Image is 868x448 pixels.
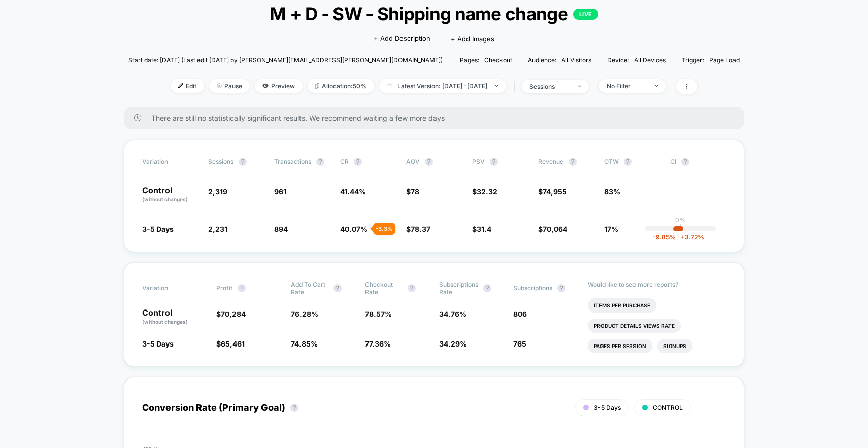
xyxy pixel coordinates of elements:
[472,187,497,196] span: $
[142,186,198,203] p: Control
[472,225,491,233] span: $
[142,319,188,325] span: (without changes)
[142,225,174,233] span: 3-5 Days
[239,158,247,166] button: ?
[578,85,581,87] img: end
[340,187,366,196] span: 41.44 %
[538,158,563,165] span: Revenue
[274,225,288,233] span: 894
[379,79,506,93] span: Latest Version: [DATE] - [DATE]
[142,308,206,326] p: Control
[670,189,726,203] span: ---
[681,158,689,166] button: ?
[171,79,204,93] span: Edit
[490,158,498,166] button: ?
[408,284,416,292] button: ?
[588,319,681,333] li: Product Details Views Rate
[477,187,497,196] span: 32.32
[208,225,227,233] span: 2,231
[291,309,318,318] span: 76.28 %
[439,309,466,318] span: 34.76 %
[142,339,174,348] span: 3-5 Days
[451,35,494,43] span: + Add Images
[472,158,485,165] span: PSV
[599,56,674,64] span: Device:
[477,225,491,233] span: 31.4
[238,284,246,292] button: ?
[406,158,420,165] span: AOV
[315,83,319,89] img: rebalance
[513,309,527,318] span: 806
[216,309,246,318] span: $
[513,284,552,292] span: Subscriptions
[216,284,232,292] span: Profit
[340,158,349,165] span: CR
[676,233,704,241] span: 3.72 %
[291,339,318,348] span: 74.85 %
[159,3,709,24] span: M + D - SW - Shipping name change
[387,83,392,88] img: calendar
[655,85,658,87] img: end
[653,233,676,241] span: -9.85 %
[543,225,567,233] span: 70,064
[607,82,647,90] div: No Filter
[653,404,683,411] span: CONTROL
[460,56,512,64] div: Pages:
[657,339,692,353] li: Signups
[439,339,467,348] span: 34.29 %
[483,284,491,292] button: ?
[411,225,430,233] span: 78.37
[178,83,183,88] img: edit
[221,309,246,318] span: 70,284
[255,79,303,93] span: Preview
[208,187,227,196] span: 2,319
[142,158,198,166] span: Variation
[594,404,621,411] span: 3-5 Days
[291,281,328,296] span: Add To Cart Rate
[374,33,430,44] span: + Add Description
[365,339,391,348] span: 77.36 %
[308,79,374,93] span: Allocation: 50%
[511,79,522,94] span: |
[340,225,368,233] span: 40.07 %
[333,284,342,292] button: ?
[406,187,419,196] span: $
[670,158,726,166] span: CI
[365,309,392,318] span: 78.57 %
[561,56,591,64] span: All Visitors
[604,187,620,196] span: 83%
[682,56,740,64] div: Trigger:
[484,56,512,64] span: checkout
[151,114,724,122] span: There are still no statistically significant results. We recommend waiting a few more days
[538,187,567,196] span: $
[142,281,198,296] span: Variation
[365,281,403,296] span: Checkout Rate
[439,281,478,296] span: Subscriptions Rate
[290,404,298,412] button: ?
[569,158,577,166] button: ?
[679,224,681,231] p: |
[513,339,526,348] span: 765
[681,233,685,241] span: +
[128,56,443,64] span: Start date: [DATE] (Last edit [DATE] by [PERSON_NAME][EMAIL_ADDRESS][PERSON_NAME][DOMAIN_NAME])
[538,225,567,233] span: $
[411,187,419,196] span: 78
[675,216,685,224] p: 0%
[425,158,433,166] button: ?
[543,187,567,196] span: 74,955
[604,158,660,166] span: OTW
[624,158,632,166] button: ?
[588,339,652,353] li: Pages Per Session
[209,79,250,93] span: Pause
[588,281,726,288] p: Would like to see more reports?
[573,9,598,20] p: LIVE
[634,56,666,64] span: all devices
[217,83,222,88] img: end
[406,225,430,233] span: $
[529,83,570,90] div: sessions
[373,223,395,235] div: - 3.3 %
[142,196,188,202] span: (without changes)
[557,284,565,292] button: ?
[709,56,740,64] span: Page Load
[216,339,245,348] span: $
